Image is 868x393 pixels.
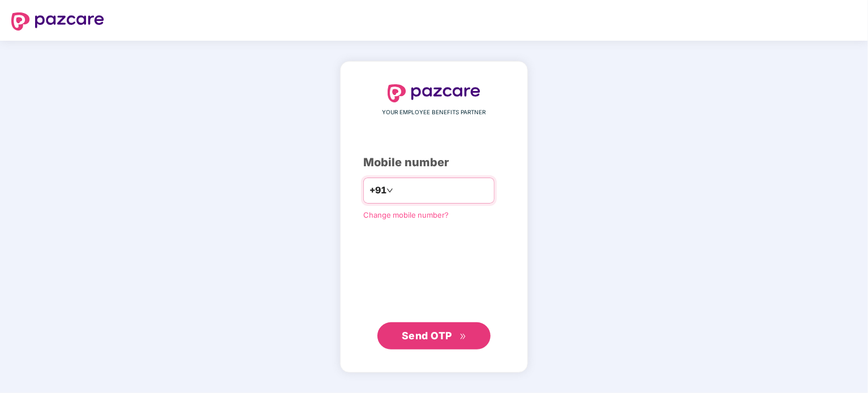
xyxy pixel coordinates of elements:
[369,183,386,197] span: +91
[388,84,480,102] img: logo
[377,322,491,349] button: Send OTPdouble-right
[459,333,467,340] span: double-right
[363,154,505,171] div: Mobile number
[11,12,104,31] img: logo
[402,330,452,342] span: Send OTP
[386,187,393,194] span: down
[363,210,449,219] a: Change mobile number?
[383,108,486,117] span: YOUR EMPLOYEE BENEFITS PARTNER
